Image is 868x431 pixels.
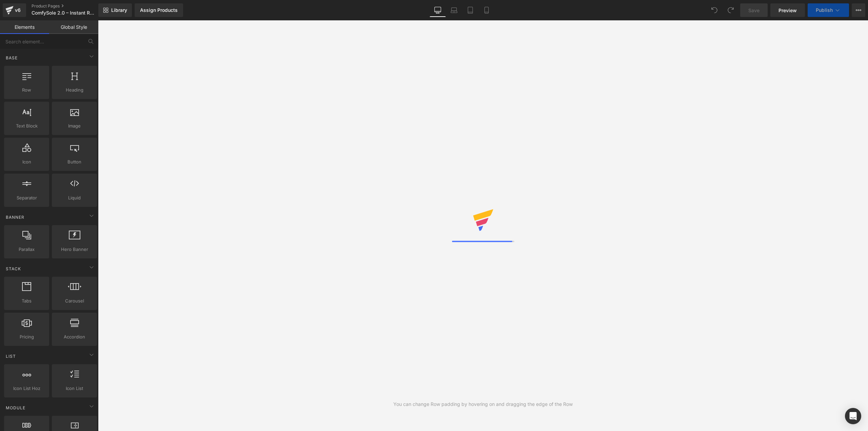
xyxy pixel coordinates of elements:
[770,3,805,17] a: Preview
[808,3,849,17] button: Publish
[54,385,95,392] span: Icon List
[430,3,446,17] a: Desktop
[140,7,178,13] div: Assign Products
[446,3,462,17] a: Laptop
[5,353,17,359] span: List
[5,55,18,61] span: Base
[54,122,95,130] span: Image
[845,408,861,424] div: Open Intercom Messenger
[54,158,95,165] span: Button
[14,6,22,15] div: v6
[49,20,98,34] a: Global Style
[54,246,95,253] span: Hero Banner
[748,7,759,14] span: Save
[54,86,95,94] span: Heading
[6,297,47,305] span: Tabs
[478,3,495,17] a: Mobile
[462,3,478,17] a: Tablet
[3,3,26,17] a: v6
[5,266,22,272] span: Stack
[6,246,47,253] span: Parallax
[54,297,95,305] span: Carousel
[5,405,26,411] span: Module
[32,10,97,16] span: ComfySole 2.0 – Instant Relief from [MEDICAL_DATA] Pain
[724,3,737,17] button: Redo
[708,3,721,17] button: Undo
[6,333,47,340] span: Pricing
[111,7,127,13] span: Library
[778,7,797,14] span: Preview
[852,3,865,17] button: More
[54,333,95,340] span: Accordion
[6,86,47,94] span: Row
[54,194,95,201] span: Liquid
[393,400,573,408] div: You can change Row padding by hovering on and dragging the edge of the Row
[6,122,47,130] span: Text Block
[98,3,132,17] a: New Library
[6,158,47,165] span: Icon
[5,214,25,220] span: Banner
[6,385,47,392] span: Icon List Hoz
[6,194,47,201] span: Separator
[816,7,833,13] span: Publish
[32,3,110,9] a: Product Pages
